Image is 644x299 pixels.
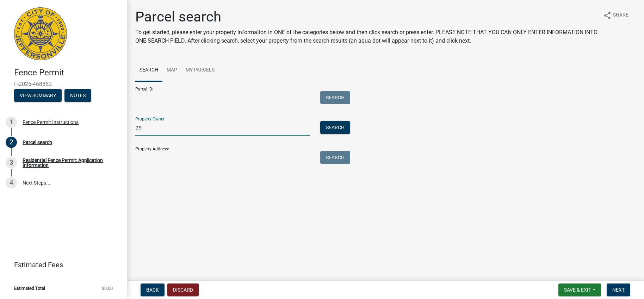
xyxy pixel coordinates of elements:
[146,287,159,293] span: Back
[6,177,17,188] div: 4
[23,158,116,168] div: Residential Fence Permit: Application Information
[564,287,591,293] span: Save & Exit
[14,81,113,87] span: F-2025-468852
[14,7,67,60] img: City of Jeffersonville, Indiana
[612,287,625,293] span: Next
[23,140,52,145] div: Parcel search
[162,59,181,82] a: Map
[607,284,630,296] button: Next
[14,93,62,99] wm-modal-confirm: Summary
[64,89,91,102] button: Notes
[23,120,79,125] div: Fence Permit Instructions
[320,121,350,134] button: Search
[14,286,45,291] span: Estimated Total
[141,284,165,296] button: Back
[64,93,91,99] wm-modal-confirm: Notes
[320,91,350,104] button: Search
[6,117,17,128] div: 1
[603,11,612,20] i: share
[135,59,162,82] a: Search
[6,137,17,148] div: 2
[6,157,17,168] div: 3
[135,28,597,45] p: To get started, please enter your property information in ONE of the categories below and then cl...
[6,258,116,272] a: Estimated Fees
[135,8,597,25] h1: Parcel search
[14,89,62,102] button: View Summary
[167,284,199,296] button: Discard
[14,68,121,78] h4: Fence Permit
[613,11,628,20] span: Share
[181,59,219,82] a: My Parcels
[320,151,350,164] button: Search
[597,8,634,22] button: shareShare
[102,286,113,291] span: $0.00
[558,284,601,296] button: Save & Exit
